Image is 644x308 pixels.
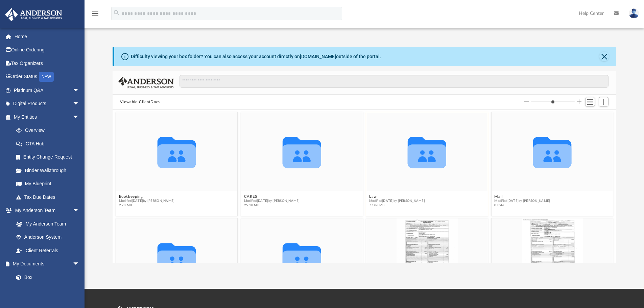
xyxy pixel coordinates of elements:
a: [DOMAIN_NAME] [300,54,336,59]
div: grid [113,110,616,263]
button: Law [369,194,425,199]
a: Meeting Minutes [9,284,86,298]
a: My Anderson Teamarrow_drop_down [5,204,86,217]
button: Viewable-ClientDocs [120,99,160,105]
a: CTA Hub [9,137,90,150]
a: Home [5,30,90,43]
a: Box [9,270,83,284]
span: Modified [DATE] by [PERSON_NAME] [369,199,425,203]
a: Order StatusNEW [5,70,90,84]
a: Overview [9,124,90,137]
img: User Pic [629,8,639,18]
span: 25.18 MB [244,203,300,208]
a: Tax Due Dates [9,190,90,204]
a: My Anderson Team [9,217,83,231]
span: Modified [DATE] by [PERSON_NAME] [119,199,174,203]
a: Entity Change Request [9,150,90,164]
button: Increase column size [577,99,581,104]
a: Online Ordering [5,43,90,57]
button: Close [599,52,609,61]
a: Client Referrals [9,244,86,257]
button: Decrease column size [524,99,529,104]
span: arrow_drop_down [73,84,86,97]
a: My Documentsarrow_drop_down [5,257,86,271]
span: Modified [DATE] by [PERSON_NAME] [244,199,300,203]
a: Binder Walkthrough [9,164,90,177]
button: Switch to List View [585,97,595,106]
a: Platinum Q&Aarrow_drop_down [5,84,90,97]
input: Search files and folders [180,75,609,88]
button: Bookkeeping [119,194,174,199]
button: CARES [244,194,300,199]
span: 2.78 MB [119,203,174,208]
a: menu [91,13,99,18]
span: 0 Byte [494,203,550,208]
button: Mail [494,194,550,199]
span: 77.86 MB [369,203,425,208]
img: Anderson Advisors Platinum Portal [3,8,64,21]
button: Add [599,97,609,106]
span: arrow_drop_down [73,110,86,124]
a: My Blueprint [9,177,86,191]
i: search [113,9,120,17]
input: Column size [531,99,575,104]
a: My Entitiesarrow_drop_down [5,110,90,124]
a: Digital Productsarrow_drop_down [5,97,90,111]
a: Anderson System [9,231,86,244]
div: NEW [39,72,54,82]
span: arrow_drop_down [73,257,86,271]
a: Tax Organizers [5,56,90,70]
div: Difficulty viewing your box folder? You can also access your account directly on outside of the p... [131,53,381,60]
span: Modified [DATE] by [PERSON_NAME] [494,199,550,203]
i: menu [91,9,99,18]
span: arrow_drop_down [73,204,86,218]
span: arrow_drop_down [73,97,86,111]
